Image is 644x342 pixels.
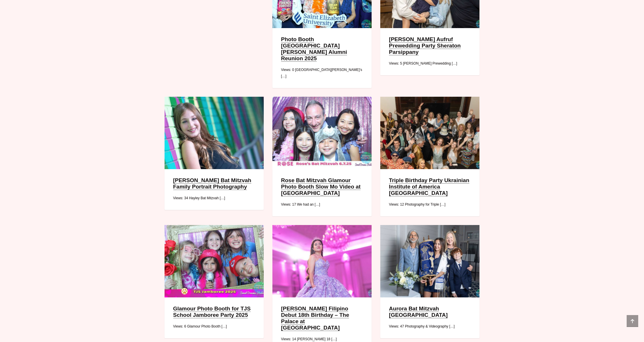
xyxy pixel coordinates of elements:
[281,36,347,62] a: Photo Booth [GEOGRAPHIC_DATA][PERSON_NAME] Alumni Reunion 2025
[281,177,361,196] a: Rose Bat Mitzvah Glamour Photo Booth Slow Mo Video at [GEOGRAPHIC_DATA]
[389,60,471,67] div: Views: 5 [PERSON_NAME] Prewedding […]
[389,306,448,318] a: Aurora Bat Mitzvah [GEOGRAPHIC_DATA]
[281,306,349,331] a: [PERSON_NAME] Filipino Debut 18th Birthday – The Palace at [GEOGRAPHIC_DATA]
[281,67,363,79] div: Views: 0 [GEOGRAPHIC_DATA][PERSON_NAME]’s […]
[389,36,461,55] a: [PERSON_NAME] Aufruf Prewedding Party Sheraton Parsippany
[389,201,471,208] div: Views: 12 Photography for Triple […]
[173,306,251,318] a: Glamour Photo Booth for TJS School Jamboree Party 2025
[389,323,471,330] div: Views: 47 Photography & Videography […]
[173,177,251,190] a: [PERSON_NAME] Bat Mitzvah Family Portrait Photography
[173,323,255,330] div: Views: 6 Glamour Photo Booth […]
[389,177,469,196] a: Triple Birthday Party Ukrainian Institute of America [GEOGRAPHIC_DATA]
[281,201,363,208] div: Views: 17 We had an […]
[173,195,255,201] div: Views: 34 Hayley Bat Mitzvah […]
